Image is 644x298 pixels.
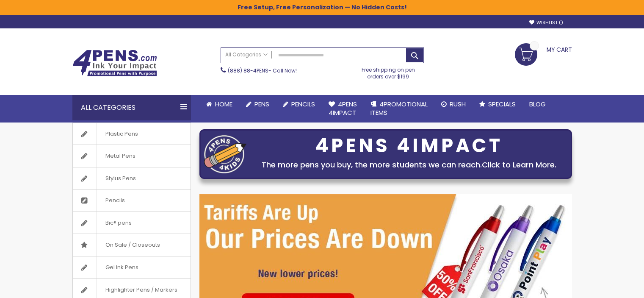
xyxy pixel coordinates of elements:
span: 4Pens 4impact [329,100,357,117]
span: Rush [450,100,466,109]
a: (888) 88-4PENS [228,67,268,74]
a: Specials [473,95,522,114]
a: Gel Ink Pens [73,256,191,279]
img: 4Pens Custom Pens and Promotional Products [72,50,157,77]
a: All Categories [221,48,272,62]
span: Pencils [291,100,315,109]
div: The more pens you buy, the more students we can reach. [251,159,567,171]
span: All Categories [225,51,268,58]
a: Plastic Pens [73,123,191,145]
a: Click to Learn More. [482,159,556,170]
span: Plastic Pens [97,123,146,145]
span: Stylus Pens [97,167,144,189]
span: Gel Ink Pens [97,256,147,279]
div: 4PENS 4IMPACT [251,137,567,155]
div: Free shipping on pen orders over $199 [353,63,424,80]
a: Wishlist [529,19,563,26]
span: 4PROMOTIONAL ITEMS [370,100,428,117]
span: Home [215,100,232,109]
a: 4PROMOTIONALITEMS [364,95,434,123]
a: Pens [239,95,276,114]
span: Metal Pens [97,145,144,167]
span: Specials [488,100,516,109]
span: Pencils [97,189,133,212]
a: Pencils [73,189,191,212]
a: Rush [434,95,473,114]
span: Blog [529,100,546,109]
a: On Sale / Closeouts [73,234,191,256]
span: Bic® pens [97,212,140,234]
a: Home [199,95,239,114]
a: Metal Pens [73,145,191,167]
a: Bic® pens [73,212,191,234]
a: Stylus Pens [73,167,191,189]
div: All Categories [72,95,191,120]
img: four_pen_logo.png [204,135,246,173]
a: 4Pens4impact [322,95,364,123]
span: - Call Now! [228,67,297,74]
span: On Sale / Closeouts [97,234,169,256]
a: Pencils [276,95,322,114]
a: Blog [522,95,553,114]
span: Pens [254,100,269,109]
